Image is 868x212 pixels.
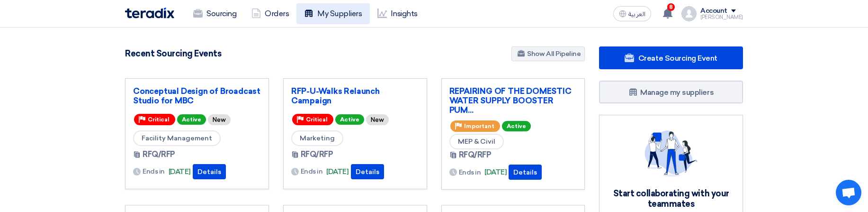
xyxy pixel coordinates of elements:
[335,114,364,125] span: Active
[133,130,221,146] span: Facility Management
[611,188,731,210] div: Start collaborating with your teammates
[613,6,651,21] button: العربية
[449,134,504,149] span: MEP & Civil
[644,130,698,177] img: invite_your_team.svg
[511,46,585,61] a: Show All Pipeline
[836,180,861,205] a: Open chat
[244,3,296,24] a: Orders
[193,164,226,179] button: Details
[700,7,727,15] div: Account
[464,123,494,129] span: Important
[133,86,261,105] a: Conceptual Design of Broadcast Studio for MBC
[296,3,369,24] a: My Suppliers
[169,166,191,177] span: [DATE]
[208,114,231,125] div: New
[125,8,174,18] img: Teradix logo
[291,130,343,146] span: Marketing
[449,86,577,115] a: REPAIRING OF THE DOMESTIC WATER SUPPLY BOOSTER PUM...
[459,167,481,177] span: Ends in
[502,121,531,131] span: Active
[509,165,542,180] button: Details
[351,164,384,179] button: Details
[667,3,675,11] span: 8
[143,166,165,176] span: Ends in
[599,81,743,103] a: Manage my suppliers
[700,15,743,20] div: [PERSON_NAME]
[177,114,206,125] span: Active
[628,11,645,18] span: العربية
[638,54,717,63] span: Create Sourcing Event
[301,166,323,176] span: Ends in
[291,86,419,105] a: RFP-U-Walks Relaunch Campaign
[366,114,389,125] div: New
[148,116,170,123] span: Critical
[681,6,697,21] img: profile_test.png
[370,3,425,24] a: Insights
[186,3,244,24] a: Sourcing
[143,149,175,160] span: RFQ/RFP
[301,149,333,160] span: RFQ/RFP
[306,116,328,123] span: Critical
[459,149,492,161] span: RFQ/RFP
[326,166,349,177] span: [DATE]
[484,167,507,178] span: [DATE]
[125,48,221,59] h4: Recent Sourcing Events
